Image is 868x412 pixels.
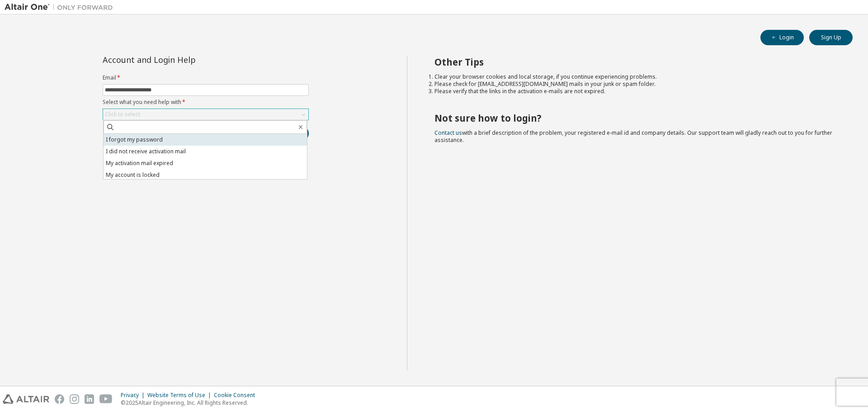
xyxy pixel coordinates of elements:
[434,73,837,81] li: Clear your browser cookies and local storage, if you continue experiencing problems.
[434,129,832,144] span: with a brief description of the problem, your registered e-mail id and company details. Our suppo...
[434,88,837,95] li: Please verify that the links in the activation e-mails are not expired.
[3,394,49,404] img: altair_logo.svg
[85,394,94,404] img: linkedin.svg
[760,30,804,45] button: Login
[70,394,79,404] img: instagram.svg
[434,56,837,68] h2: Other Tips
[103,74,309,81] label: Email
[434,129,462,137] a: Contact us
[103,109,308,120] div: Click to select
[434,81,837,88] li: Please check for [EMAIL_ADDRESS][DOMAIN_NAME] mails in your junk or spam folder.
[121,392,147,399] div: Privacy
[434,112,837,124] h2: Not sure how to login?
[103,56,268,63] div: Account and Login Help
[103,99,309,106] label: Select what you need help with
[809,30,853,45] button: Sign Up
[147,392,214,399] div: Website Terms of Use
[104,134,307,146] li: I forgot my password
[99,394,113,404] img: youtube.svg
[105,111,140,118] div: Click to select
[121,399,260,407] p: © 2025 Altair Engineering, Inc. All Rights Reserved.
[5,3,118,12] img: Altair One
[214,392,260,399] div: Cookie Consent
[55,394,64,404] img: facebook.svg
